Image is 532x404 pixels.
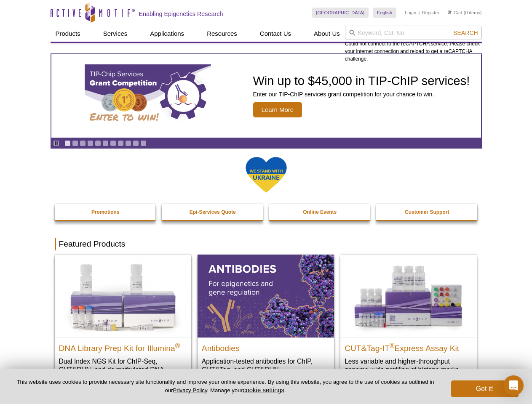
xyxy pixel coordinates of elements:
[340,255,477,382] a: CUT&Tag-IT® Express Assay Kit CUT&Tag-IT®Express Assay Kit Less variable and higher-throughput ge...
[345,26,482,63] div: Could not connect to the reCAPTCHA service. Please check your internet connection and reload to g...
[51,54,481,138] article: TIP-ChIP Services Grant Competition
[309,26,345,42] a: About Us
[253,102,302,117] span: Learn More
[53,140,59,146] a: Toggle autoplay
[13,378,437,394] p: This website uses cookies to provide necessary site functionality and improve your online experie...
[198,255,334,382] a: All Antibodies Antibodies Application-tested antibodies for ChIP, CUT&Tag, and CUT&RUN.
[51,54,481,138] a: TIP-ChIP Services Grant Competition Win up to $45,000 in TIP-ChIP services! Enter our TIP-ChIP se...
[145,26,189,42] a: Applications
[312,8,369,18] a: [GEOGRAPHIC_DATA]
[95,140,101,146] a: Go to slide 5
[139,10,223,18] h2: Enabling Epigenetics Research
[243,386,284,393] button: cookie settings
[190,209,236,215] strong: Epi-Services Quote
[175,342,180,349] sup: ®
[448,10,452,14] img: Your Cart
[59,340,187,353] h2: DNA Library Prep Kit for Illumina
[503,375,524,396] div: Open Intercom Messenger
[422,10,439,16] a: Register
[451,380,519,397] button: Got it!
[253,90,470,98] p: Enter our TIP-ChIP services grant competition for your chance to win.
[140,140,147,146] a: Go to slide 11
[345,26,482,40] input: Keyword, Cat. No.
[80,140,86,146] a: Go to slide 3
[453,29,478,36] span: Search
[390,342,395,349] sup: ®
[448,8,482,18] li: (0 items)
[202,357,330,374] p: Application-tested antibodies for ChIP, CUT&Tag, and CUT&RUN.
[55,255,191,391] a: DNA Library Prep Kit for Illumina DNA Library Prep Kit for Illumina® Dual Index NGS Kit for ChIP-...
[202,340,330,353] h2: Antibodies
[64,140,71,146] a: Go to slide 1
[405,10,416,16] a: Login
[373,8,396,18] a: English
[345,340,473,353] h2: CUT&Tag-IT Express Assay Kit
[85,64,211,128] img: TIP-ChIP Services Grant Competition
[376,204,478,220] a: Customer Support
[202,26,242,42] a: Resources
[59,357,187,383] p: Dual Index NGS Kit for ChIP-Seq, CUT&RUN, and ds methylated DNA assays.
[340,255,477,337] img: CUT&Tag-IT® Express Assay Kit
[245,156,287,194] img: We Stand With Ukraine
[405,209,449,215] strong: Customer Support
[102,140,109,146] a: Go to slide 6
[303,209,337,215] strong: Online Events
[91,209,120,215] strong: Promotions
[55,204,157,220] a: Promotions
[110,140,116,146] a: Go to slide 7
[72,140,78,146] a: Go to slide 2
[173,387,207,393] a: Privacy Policy
[98,26,133,42] a: Services
[448,10,462,16] a: Cart
[133,140,139,146] a: Go to slide 10
[55,238,478,250] h2: Featured Products
[198,255,334,337] img: All Antibodies
[451,29,480,37] button: Search
[125,140,131,146] a: Go to slide 9
[255,26,296,42] a: Contact Us
[118,140,124,146] a: Go to slide 8
[55,255,191,337] img: DNA Library Prep Kit for Illumina
[269,204,371,220] a: Online Events
[419,8,420,18] li: |
[51,26,86,42] a: Products
[87,140,94,146] a: Go to slide 4
[253,74,470,87] h2: Win up to $45,000 in TIP-ChIP services!
[345,357,473,374] p: Less variable and higher-throughput genome-wide profiling of histone marks​.
[162,204,264,220] a: Epi-Services Quote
